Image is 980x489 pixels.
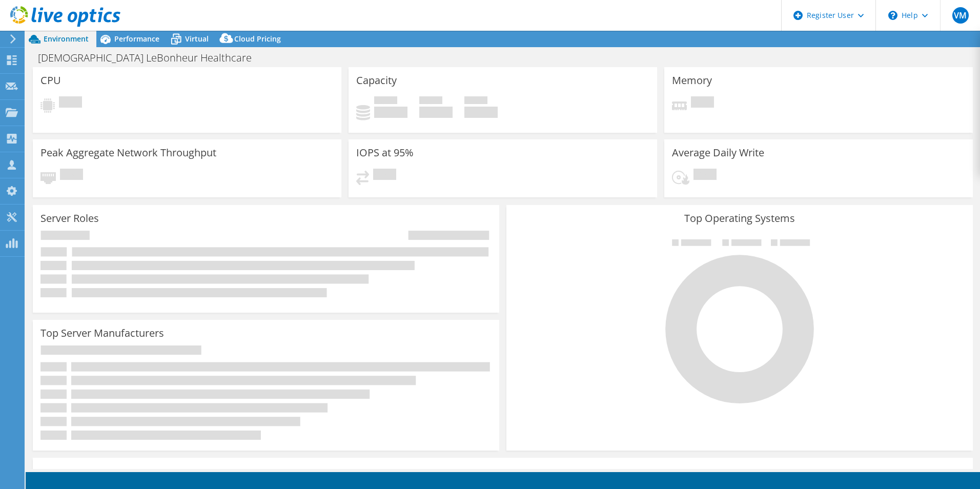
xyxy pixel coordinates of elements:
[114,34,159,44] span: Performance
[419,96,442,107] span: Free
[888,11,897,20] svg: \n
[60,169,83,182] span: Pending
[464,107,498,118] h4: 0 GiB
[691,96,714,110] span: Pending
[44,34,89,44] span: Environment
[40,147,216,158] h3: Peak Aggregate Network Throughput
[419,107,453,118] h4: 0 GiB
[356,75,397,86] h3: Capacity
[464,96,487,107] span: Total
[373,169,396,182] span: Pending
[356,147,414,158] h3: IOPS at 95%
[185,34,209,44] span: Virtual
[234,34,281,44] span: Cloud Pricing
[672,75,712,86] h3: Memory
[40,75,61,86] h3: CPU
[952,7,969,24] span: VM
[693,169,717,182] span: Pending
[514,213,965,224] h3: Top Operating Systems
[374,107,407,118] h4: 0 GiB
[672,147,764,158] h3: Average Daily Write
[59,96,82,110] span: Pending
[40,213,99,224] h3: Server Roles
[374,96,397,107] span: Used
[40,328,164,339] h3: Top Server Manufacturers
[33,52,268,64] h1: [DEMOGRAPHIC_DATA] LeBonheur Healthcare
